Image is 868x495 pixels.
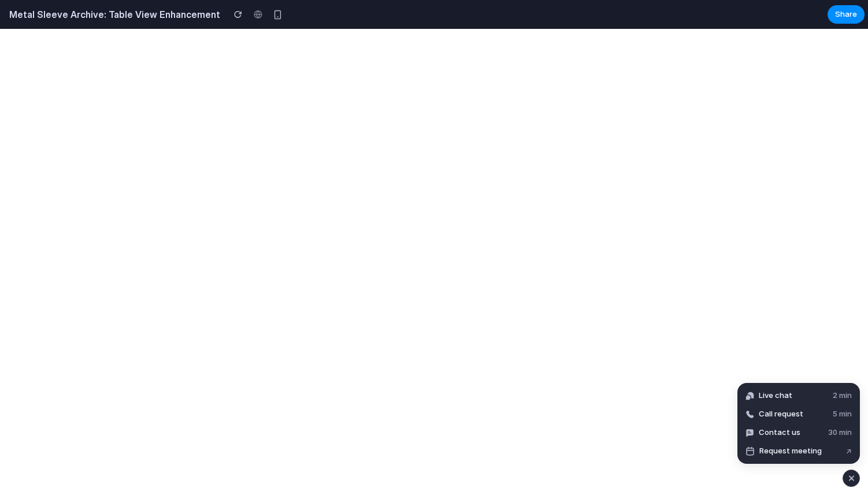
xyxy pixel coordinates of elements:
[759,427,800,438] span: Contact us
[828,5,865,24] button: Share
[741,442,856,460] button: Request meeting↗
[846,445,852,457] span: ↗
[833,408,852,420] span: 5 min
[741,386,856,405] button: Live chat2 min
[759,390,792,401] span: Live chat
[833,390,852,401] span: 2 min
[835,9,857,20] span: Share
[5,8,220,21] h2: Metal Sleeve Archive: Table View Enhancement
[741,423,856,442] button: Contact us30 min
[741,405,856,423] button: Call request5 min
[759,408,803,420] span: Call request
[828,427,852,438] span: 30 min
[759,445,822,457] span: Request meeting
